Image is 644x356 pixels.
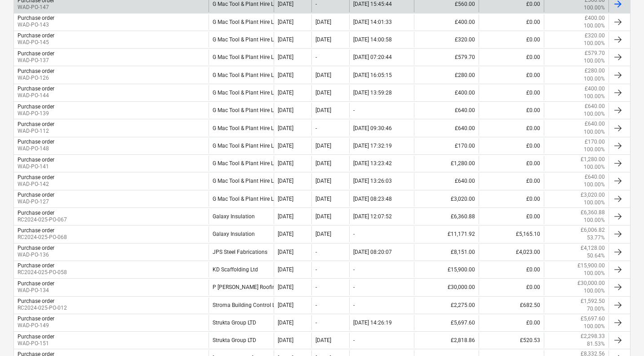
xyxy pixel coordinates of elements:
div: £30,000.00 [414,279,479,295]
div: - [315,284,317,290]
div: [DATE] [315,178,331,184]
div: [DATE] 14:00:58 [353,36,392,43]
div: [DATE] [278,54,293,60]
div: [DATE] [278,249,293,255]
div: Purchase order [18,262,54,269]
p: WAD-PO-143 [18,21,54,29]
div: £8,151.00 [414,244,479,260]
div: G Mac Tool & Plant Hire Ltd [209,191,273,207]
div: [DATE] [278,213,293,220]
p: RC2024-025-PO-067 [18,216,67,224]
div: [DATE] 17:32:19 [353,143,392,149]
div: - [353,337,355,343]
div: [DATE] [278,19,293,25]
div: [DATE] [315,72,331,78]
div: [DATE] [315,19,331,25]
div: [DATE] 09:30:46 [353,125,392,131]
div: [DATE] 14:01:33 [353,19,392,25]
div: £2,818.86 [414,333,479,348]
div: [DATE] [278,196,293,202]
p: WAD-PO-126 [18,74,54,82]
div: Galaxy Insulation [209,226,273,242]
div: - [315,1,317,7]
div: Purchase order [18,121,54,127]
div: Purchase order [18,280,54,287]
div: - [315,125,317,131]
div: Purchase order [18,333,54,340]
p: WAD-PO-145 [18,39,54,46]
div: £2,275.00 [414,297,479,313]
div: G Mac Tool & Plant Hire Ltd [209,138,273,153]
p: RC2024-025-PO-012 [18,304,67,312]
div: - [315,54,317,60]
div: - [353,231,355,237]
div: G Mac Tool & Plant Hire Ltd [209,103,273,118]
div: Purchase order [18,32,54,39]
div: [DATE] [278,160,293,167]
div: Purchase order [18,315,54,322]
div: [DATE] [278,337,293,343]
div: G Mac Tool & Plant Hire Ltd [209,173,273,189]
div: £400.00 [414,85,479,100]
div: G Mac Tool & Plant Hire Ltd [209,156,273,171]
div: £640.00 [414,103,479,118]
div: [DATE] [278,178,293,184]
p: WAD-PO-137 [18,57,54,64]
div: [DATE] 12:07:52 [353,213,392,220]
div: [DATE] [315,36,331,43]
div: Galaxy Insulation [209,209,273,224]
div: [DATE] [278,36,293,43]
div: Purchase order [18,192,54,198]
div: £15,900.00 [414,262,479,277]
p: WAD-PO-141 [18,163,54,171]
div: - [353,107,355,113]
p: 100.00% [584,4,605,12]
div: G Mac Tool & Plant Hire Ltd [209,32,273,47]
div: [DATE] [315,231,331,237]
div: Stroma Building Control Ltd [209,297,273,313]
div: £640.00 [414,173,479,189]
div: Purchase order [18,245,54,251]
div: Purchase order [18,86,54,92]
div: Strukta Group LTD [209,333,273,348]
p: WAD-PO-139 [18,110,54,117]
div: [DATE] [278,90,293,96]
div: [DATE] [315,160,331,167]
div: £640.00 [414,120,479,135]
div: £320.00 [414,32,479,47]
div: [DATE] [278,125,293,131]
p: WAD-PO-112 [18,127,54,135]
p: RC2024-025-PO-068 [18,234,67,241]
div: [DATE] [278,302,293,308]
div: Purchase order [18,15,54,21]
div: [DATE] 13:26:03 [353,178,392,184]
div: Purchase order [18,104,54,110]
p: WAD-PO-148 [18,145,54,153]
p: WAD-PO-136 [18,251,54,259]
div: - [315,249,317,255]
div: £11,171.92 [414,226,479,242]
div: [DATE] [315,90,331,96]
div: [DATE] 08:20:07 [353,249,392,255]
p: WAD-PO-149 [18,322,54,329]
div: [DATE] [278,107,293,113]
div: [DATE] 13:59:28 [353,90,392,96]
p: WAD-PO-144 [18,92,54,99]
div: Strukta Group LTD [209,315,273,330]
div: Purchase order [18,298,54,304]
div: [DATE] 08:23:48 [353,196,392,202]
div: G Mac Tool & Plant Hire Ltd [209,67,273,82]
div: [DATE] 15:45:44 [353,1,392,7]
p: WAD-PO-151 [18,340,54,347]
div: G Mac Tool & Plant Hire Ltd [209,50,273,65]
div: [DATE] [278,1,293,7]
div: JPS Steel Fabrications [209,244,273,260]
div: £1,280.00 [414,156,479,171]
div: [DATE] [278,284,293,290]
div: - [353,266,355,273]
div: [DATE] 16:05:15 [353,72,392,78]
p: WAD-PO-134 [18,287,54,294]
p: RC2024-025-PO-058 [18,269,67,276]
iframe: Chat Widget [443,14,644,356]
div: [DATE] 13:23:42 [353,160,392,167]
